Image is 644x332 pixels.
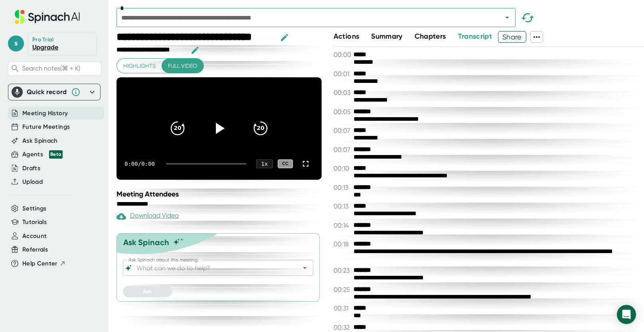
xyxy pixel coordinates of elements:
[32,36,55,43] div: Pro Trial
[143,288,152,295] span: Ask
[334,165,352,172] span: 00:10
[371,32,402,41] span: Summary
[334,324,352,331] span: 00:32
[32,43,58,51] a: Upgrade
[502,12,513,23] button: Open
[278,159,293,169] div: CC
[117,212,179,221] div: Paid feature
[334,127,352,134] span: 00:07
[334,304,352,312] span: 00:31
[22,204,47,213] button: Settings
[22,136,58,145] button: Ask Spinach
[22,259,57,268] span: Help Center
[458,31,492,42] button: Transcript
[22,150,63,159] button: Agents Beta
[27,88,67,96] div: Quick record
[334,51,352,59] span: 00:00
[117,59,162,73] button: Highlights
[22,177,43,187] button: Upload
[415,31,446,42] button: Chapters
[8,35,24,51] span: s
[371,31,402,42] button: Summary
[123,61,156,71] span: Highlights
[22,122,70,132] button: Future Meetings
[334,31,359,42] button: Actions
[168,61,197,71] span: Full video
[334,222,352,229] span: 00:14
[334,108,352,116] span: 00:05
[12,84,97,100] div: Quick record
[124,161,156,167] div: 0:00 / 0:00
[162,59,203,73] button: Full video
[123,286,172,297] button: Ask
[334,184,352,191] span: 00:13
[498,30,526,44] span: Share
[22,65,80,72] span: Search notes (⌘ + K)
[334,267,352,274] span: 00:23
[22,109,68,118] button: Meeting History
[22,232,47,241] button: Account
[135,262,287,273] input: What can we do to help?
[22,245,48,254] button: Referrals
[334,146,352,153] span: 00:07
[123,238,169,247] div: Ask Spinach
[617,305,636,324] div: Open Intercom Messenger
[334,286,352,293] span: 00:25
[117,190,324,198] div: Meeting Attendees
[458,32,492,41] span: Transcript
[334,32,359,41] span: Actions
[498,31,526,43] button: Share
[22,218,47,227] button: Tutorials
[22,164,40,173] button: Drafts
[334,240,352,248] span: 00:18
[256,159,273,168] div: 1 x
[415,32,446,41] span: Chapters
[49,150,63,159] div: Beta
[334,70,352,78] span: 00:01
[22,150,63,159] div: Agents
[299,262,310,273] button: Open
[22,259,66,268] button: Help Center
[334,202,352,210] span: 00:13
[334,89,352,96] span: 00:03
